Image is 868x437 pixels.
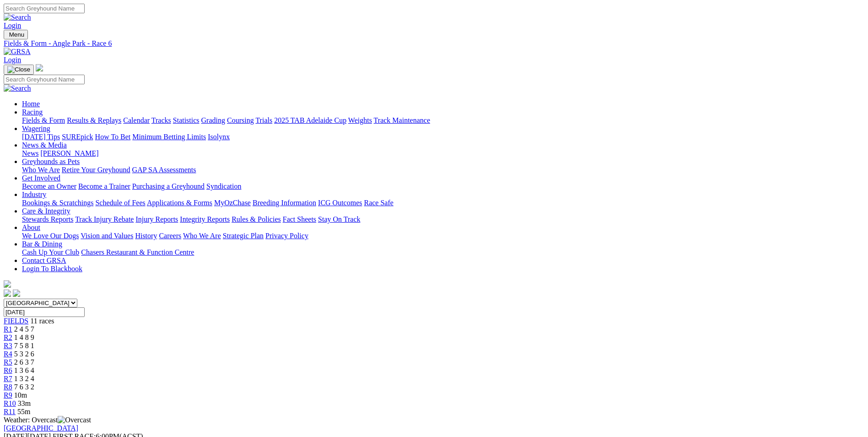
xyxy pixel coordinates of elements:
[4,375,12,382] span: R7
[151,116,171,124] a: Tracks
[4,84,31,93] img: Search
[78,182,130,190] a: Become a Trainer
[22,100,40,108] a: Home
[223,232,264,240] a: Strategic Plan
[180,215,230,223] a: Integrity Reports
[4,280,11,288] img: logo-grsa-white.png
[4,358,12,366] a: R5
[4,39,864,48] a: Fields & Form - Angle Park - Race 6
[14,350,34,358] span: 5 3 2 6
[22,215,864,224] div: Care & Integrity
[22,182,864,191] div: Get Involved
[22,125,50,132] a: Wagering
[4,399,16,407] a: R10
[374,116,430,124] a: Track Maintenance
[22,248,864,257] div: Bar & Dining
[22,174,60,182] a: Get Involved
[22,257,66,264] a: Contact GRSA
[22,232,79,240] a: We Love Our Dogs
[4,325,12,333] a: R1
[255,116,272,124] a: Trials
[18,399,31,407] span: 33m
[22,224,40,231] a: About
[4,13,31,22] img: Search
[4,22,21,29] a: Login
[232,215,281,223] a: Rules & Policies
[14,358,34,366] span: 2 6 3 7
[4,65,34,75] button: Toggle navigation
[14,342,34,350] span: 7 5 8 1
[173,116,199,124] a: Statistics
[132,166,196,174] a: GAP SA Assessments
[4,416,91,424] span: Weather: Overcast
[135,215,178,223] a: Injury Reports
[4,56,21,64] a: Login
[22,191,46,198] a: Industry
[208,133,230,141] a: Isolynx
[4,424,78,432] a: [GEOGRAPHIC_DATA]
[22,133,60,141] a: [DATE] Tips
[22,116,65,124] a: Fields & Form
[9,31,24,38] span: Menu
[201,116,225,124] a: Grading
[75,215,134,223] a: Track Injury Rebate
[14,391,27,399] span: 10m
[4,408,16,415] a: R11
[4,48,31,56] img: GRSA
[4,333,12,341] span: R2
[36,64,43,71] img: logo-grsa-white.png
[22,149,38,157] a: News
[14,366,34,374] span: 1 3 6 4
[22,141,67,149] a: News & Media
[123,116,150,124] a: Calendar
[283,215,316,223] a: Fact Sheets
[4,317,28,325] a: FIELDS
[4,383,12,391] a: R8
[81,248,194,256] a: Chasers Restaurant & Function Centre
[95,199,145,207] a: Schedule of Fees
[132,182,205,190] a: Purchasing a Greyhound
[4,30,28,39] button: Toggle navigation
[14,325,34,333] span: 2 4 5 7
[348,116,372,124] a: Weights
[4,350,12,358] a: R4
[4,75,85,84] input: Search
[40,149,98,157] a: [PERSON_NAME]
[183,232,221,240] a: Who We Are
[4,342,12,350] a: R3
[7,66,30,73] img: Close
[22,215,73,223] a: Stewards Reports
[135,232,157,240] a: History
[4,366,12,374] span: R6
[318,199,362,207] a: ICG Outcomes
[4,290,11,297] img: facebook.svg
[214,199,251,207] a: MyOzChase
[274,116,346,124] a: 2025 TAB Adelaide Cup
[30,317,54,325] span: 11 races
[13,290,20,297] img: twitter.svg
[4,391,12,399] a: R9
[22,166,864,174] div: Greyhounds as Pets
[62,133,93,141] a: SUREpick
[14,383,34,391] span: 7 6 3 2
[22,199,93,207] a: Bookings & Scratchings
[58,416,91,424] img: Overcast
[22,182,76,190] a: Become an Owner
[227,116,254,124] a: Coursing
[67,116,121,124] a: Results & Replays
[22,116,864,125] div: Racing
[22,108,43,116] a: Racing
[17,408,30,415] span: 55m
[4,307,85,317] input: Select date
[147,199,212,207] a: Applications & Forms
[81,232,133,240] a: Vision and Values
[159,232,181,240] a: Careers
